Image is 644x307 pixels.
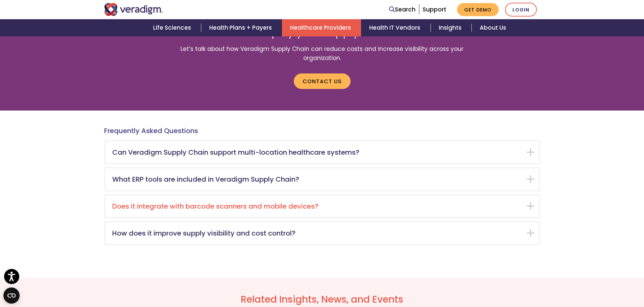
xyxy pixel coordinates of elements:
a: Get Demo [457,3,499,16]
h5: Can Veradigm Supply Chain support multi-location healthcare systems? [112,148,522,156]
a: Healthcare Providers [282,19,361,36]
a: Health IT Vendors [361,19,430,36]
a: Contact Us [294,73,351,89]
a: Login [505,3,537,17]
h5: What ERP tools are included in Veradigm Supply Chain? [112,175,522,183]
a: Insights [431,19,472,36]
h2: Related Insights, News, and Events [104,294,540,305]
h5: Does it integrate with barcode scanners and mobile devices? [112,202,522,210]
p: Let’s talk about how Veradigm Supply Chain can reduce costs and increase visibility across your o... [178,44,466,63]
img: Veradigm logo [104,3,163,16]
a: About Us [472,19,514,36]
a: Health Plans + Payers [201,19,282,36]
h2: Simplify your supply chain [178,26,466,39]
h4: Frequently Asked Questions [104,127,540,135]
h5: How does it improve supply visibility and cost control? [112,229,522,237]
a: Support [423,5,446,13]
button: Open CMP widget [3,287,20,304]
a: Life Sciences [145,19,201,36]
a: Search [389,5,415,14]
